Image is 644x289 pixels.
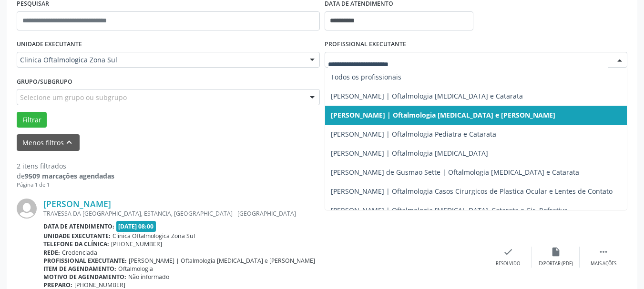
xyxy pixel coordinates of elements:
span: [PERSON_NAME] | Oftalmologia [MEDICAL_DATA] e [PERSON_NAME] [129,257,315,265]
b: Item de agendamento: [43,265,116,273]
b: Motivo de agendamento: [43,273,126,281]
i:  [598,247,609,257]
span: [PERSON_NAME] | Oftalmologia [MEDICAL_DATA] [331,149,488,158]
i: keyboard_arrow_up [64,137,74,148]
span: [PERSON_NAME] de Gusmao Sette | Oftalmologia [MEDICAL_DATA] e Catarata [331,168,579,177]
label: Grupo/Subgrupo [17,74,72,89]
strong: 9509 marcações agendadas [25,171,114,180]
span: Todos os profissionais [331,72,401,81]
b: Profissional executante: [43,257,127,265]
a: [PERSON_NAME] [43,199,111,209]
b: Unidade executante: [43,232,111,240]
b: Rede: [43,249,60,257]
i: insert_drive_file [551,247,561,257]
button: Menos filtroskeyboard_arrow_up [17,134,80,151]
span: Clinica Oftalmologica Zona Sul [20,55,300,65]
span: [PERSON_NAME] | Oftalmologia Casos Cirurgicos de Plastica Ocular e Lentes de Contato [331,187,613,196]
span: Não informado [128,273,169,281]
b: Telefone da clínica: [43,240,109,248]
span: Selecione um grupo ou subgrupo [20,92,127,102]
div: Página 1 de 1 [17,181,114,189]
img: img [17,199,37,219]
span: Clinica Oftalmologica Zona Sul [112,232,195,240]
div: Resolvido [496,260,520,267]
span: [PERSON_NAME] | Oftalmologia [MEDICAL_DATA], Catarata e Cir. Refrativa [331,206,568,215]
span: Oftalmologia [118,265,153,273]
label: UNIDADE EXECUTANTE [17,37,82,52]
div: de [17,171,114,181]
button: Filtrar [17,112,47,128]
span: Credenciada [62,249,97,257]
span: [DATE] 08:00 [116,221,156,232]
span: [PERSON_NAME] | Oftalmologia Pediatra e Catarata [331,130,496,139]
span: [PERSON_NAME] | Oftalmologia [MEDICAL_DATA] e [PERSON_NAME] [331,110,555,120]
div: Exportar (PDF) [539,260,573,267]
div: 2 itens filtrados [17,161,114,171]
i: check [503,247,513,257]
span: [PERSON_NAME] | Oftalmologia [MEDICAL_DATA] e Catarata [331,91,523,100]
label: PROFISSIONAL EXECUTANTE [325,37,406,52]
b: Preparo: [43,281,72,289]
span: [PHONE_NUMBER] [74,281,125,289]
div: TRAVESSA DA [GEOGRAPHIC_DATA], ESTANCIA, [GEOGRAPHIC_DATA] - [GEOGRAPHIC_DATA] [43,209,484,218]
span: [PHONE_NUMBER] [111,240,162,248]
b: Data de atendimento: [43,222,114,230]
div: Mais ações [591,260,616,267]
